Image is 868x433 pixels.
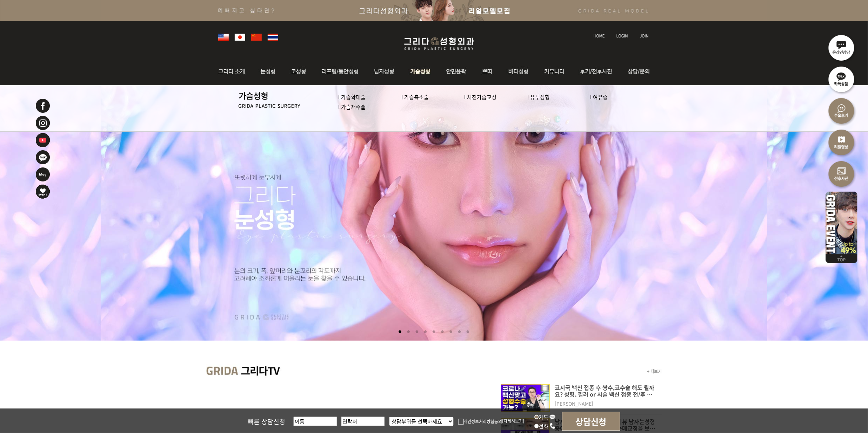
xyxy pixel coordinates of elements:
img: global_china.png [251,34,262,41]
img: 수술후기 [826,95,857,126]
img: 가슴성형 [403,58,439,85]
img: 안면윤곽 [439,58,475,85]
img: login_text.jpg [616,34,628,38]
img: 수술전후사진 [826,158,857,189]
a: l 가슴재수술 [339,103,366,110]
img: kakao_icon.png [549,414,556,420]
img: 카톡상담 [826,63,857,95]
img: global_usa.png [218,34,229,41]
span: 빠른 상담신청 [248,417,286,426]
p: 코시국 백신 접종 후 쌍수,코수술 해도 될까요? 성형, 필러 or 시술 백신 접종 전/후 가능한지 알려드립니다. [555,384,657,397]
img: 위로가기 [826,254,857,263]
img: 리얼영상 [826,126,857,158]
a: l 유두성형 [527,93,550,101]
img: 이벤트 [826,189,857,254]
img: 페이스북 [35,98,51,114]
input: 연락처 [341,417,385,426]
img: 유투브 [35,132,51,148]
a: l 가슴축소술 [401,93,429,101]
img: 온라인상담 [826,32,857,63]
img: 네이버블로그 [35,167,51,182]
img: 상담/문의 [622,58,653,85]
a: l 가슴확대술 [339,93,366,101]
img: 코성형 [284,58,314,85]
img: global_thailand.png [268,34,278,41]
input: 상담신청 [562,412,620,431]
input: 전화 [534,424,539,428]
img: main_grida_tv_title.jpg [206,358,290,384]
img: 쁘띠 [475,58,501,85]
img: join_text.jpg [640,34,649,38]
img: 커뮤니티 [537,58,573,85]
a: + 더보기 [647,368,662,374]
img: 후기/전후사진 [573,58,622,85]
img: 남자성형 [367,58,403,85]
img: 인스타그램 [35,115,51,131]
a: [자세히보기] [502,418,525,424]
img: 눈성형 [253,58,284,85]
img: 가슴성형 [239,92,300,108]
dt: [PERSON_NAME] [555,401,657,412]
img: global_japan.png [235,34,245,41]
input: 이름 [294,417,337,426]
label: 개인정보처리방침동의 [458,418,502,424]
img: 카카오톡 [35,150,51,165]
img: 동안성형 [314,58,367,85]
a: l 여유증 [590,93,608,101]
img: 그리다소개 [215,58,253,85]
img: checkbox.png [458,419,464,425]
img: home_text.jpg [594,34,605,38]
input: 카톡 [534,415,539,419]
img: 이벤트 [35,184,51,199]
img: 그리다성형외과 [397,35,481,52]
img: 바디성형 [501,58,537,85]
label: 카톡 [534,413,556,421]
img: call_icon.png [549,423,556,429]
a: l 처진가슴교정 [465,93,497,101]
label: 전화 [534,422,556,430]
